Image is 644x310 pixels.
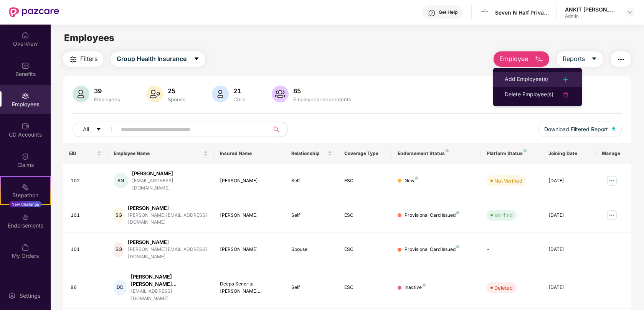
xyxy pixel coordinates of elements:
div: Admin [565,13,619,19]
img: svg+xml;base64,PHN2ZyB4bWxucz0iaHR0cDovL3d3dy53My5vcmcvMjAwMC9zdmciIHhtbG5zOnhsaW5rPSJodHRwOi8vd3... [612,127,616,131]
div: [PERSON_NAME] [128,204,208,212]
button: Employee [494,51,549,67]
span: Filters [80,54,97,64]
div: Provisional Card Issued [405,212,459,219]
img: svg+xml;base64,PHN2ZyBpZD0iRHJvcGRvd24tMzJ4MzIiIHhtbG5zPSJodHRwOi8vd3d3LnczLm9yZy8yMDAwL3N2ZyIgd2... [627,9,633,15]
img: svg+xml;base64,PHN2ZyB4bWxucz0iaHR0cDovL3d3dy53My5vcmcvMjAwMC9zdmciIHdpZHRoPSIyNCIgaGVpZ2h0PSIyNC... [561,75,570,84]
button: Download Filtered Report [538,122,622,137]
div: Spouse [166,96,187,102]
div: 96 [71,284,101,291]
th: Insured Name [214,143,285,164]
span: Reports [563,54,585,64]
div: [DATE] [548,212,590,219]
img: svg+xml;base64,PHN2ZyBpZD0iRW5kb3JzZW1lbnRzIiB4bWxucz0iaHR0cDovL3d3dy53My5vcmcvMjAwMC9zdmciIHdpZH... [21,213,29,221]
div: Self [291,284,332,291]
img: svg+xml;base64,PHN2ZyB4bWxucz0iaHR0cDovL3d3dy53My5vcmcvMjAwMC9zdmciIHdpZHRoPSI4IiBoZWlnaHQ9IjgiIH... [423,284,426,287]
button: Filters [63,51,103,67]
div: Deepa Senorita [PERSON_NAME]... [220,280,279,295]
div: ESC [344,212,385,219]
div: [PERSON_NAME][EMAIL_ADDRESS][DOMAIN_NAME] [128,246,208,261]
span: caret-down [193,56,200,63]
span: Relationship [291,150,327,157]
div: 101 [71,246,101,253]
div: [PERSON_NAME] [PERSON_NAME]... [131,273,208,288]
button: search [269,122,288,137]
th: Relationship [285,143,339,164]
div: DD [114,280,127,295]
div: Employees [92,96,122,102]
span: Download Filtered Report [544,125,608,134]
td: - [481,232,543,267]
div: 85 [292,87,353,95]
div: [PERSON_NAME] [132,170,208,177]
div: [DATE] [548,284,590,291]
div: [PERSON_NAME] [128,239,208,246]
div: Self [291,212,332,219]
div: Get Help [439,9,457,15]
div: Provisional Card Issued [405,246,459,253]
span: Employee [499,54,528,64]
img: svg+xml;base64,PHN2ZyB4bWxucz0iaHR0cDovL3d3dy53My5vcmcvMjAwMC9zdmciIHdpZHRoPSI4IiBoZWlnaHQ9IjgiIH... [415,176,418,180]
img: svg+xml;base64,PHN2ZyB4bWxucz0iaHR0cDovL3d3dy53My5vcmcvMjAwMC9zdmciIHdpZHRoPSIyNCIgaGVpZ2h0PSIyNC... [561,90,570,99]
span: search [269,126,284,132]
span: caret-down [591,56,597,63]
span: Group Health Insurance [117,54,187,64]
img: svg+xml;base64,PHN2ZyBpZD0iSGVscC0zMngzMiIgeG1sbnM9Imh0dHA6Ly93d3cudzMub3JnLzIwMDAvc3ZnIiB3aWR0aD... [428,9,436,17]
span: EID [69,150,96,157]
div: Endorsement Status [398,150,474,157]
div: [PERSON_NAME] [220,212,279,219]
div: Deleted [494,284,513,292]
button: Reportscaret-down [557,51,603,67]
div: Child [232,96,247,102]
img: svg+xml;base64,PHN2ZyB4bWxucz0iaHR0cDovL3d3dy53My5vcmcvMjAwMC9zdmciIHdpZHRoPSIyMSIgaGVpZ2h0PSIyMC... [21,183,29,191]
div: Seven N Half Private Limited [495,9,549,16]
div: Verified [494,211,513,219]
div: [PERSON_NAME][EMAIL_ADDRESS][DOMAIN_NAME] [128,212,208,226]
div: [PERSON_NAME] [220,177,279,185]
button: Allcaret-down [73,122,119,137]
div: [EMAIL_ADDRESS][DOMAIN_NAME] [131,288,208,302]
button: Group Health Insurancecaret-down [111,51,205,67]
img: svg+xml;base64,PHN2ZyBpZD0iQmVuZWZpdHMiIHhtbG5zPSJodHRwOi8vd3d3LnczLm9yZy8yMDAwL3N2ZyIgd2lkdGg9Ij... [21,62,29,69]
div: Self [291,177,332,185]
img: manageButton [606,209,618,221]
img: svg+xml;base64,PHN2ZyB4bWxucz0iaHR0cDovL3d3dy53My5vcmcvMjAwMC9zdmciIHdpZHRoPSI4IiBoZWlnaHQ9IjgiIH... [456,211,459,214]
div: Stepathon [1,191,50,199]
div: AN [114,173,128,188]
div: Spouse [291,246,332,253]
div: Not Verified [494,177,522,185]
span: Employee Name [114,150,202,157]
img: svg+xml;base64,PHN2ZyB4bWxucz0iaHR0cDovL3d3dy53My5vcmcvMjAwMC9zdmciIHhtbG5zOnhsaW5rPSJodHRwOi8vd3... [272,86,289,102]
img: svg+xml;base64,PHN2ZyB4bWxucz0iaHR0cDovL3d3dy53My5vcmcvMjAwMC9zdmciIHdpZHRoPSI4IiBoZWlnaHQ9IjgiIH... [446,149,449,152]
span: Employees [64,32,114,43]
th: EID [63,143,107,164]
img: svg+xml;base64,PHN2ZyB4bWxucz0iaHR0cDovL3d3dy53My5vcmcvMjAwMC9zdmciIHhtbG5zOnhsaW5rPSJodHRwOi8vd3... [534,55,543,64]
img: svg+xml;base64,PHN2ZyBpZD0iQ0RfQWNjb3VudHMiIGRhdGEtbmFtZT0iQ0QgQWNjb3VudHMiIHhtbG5zPSJodHRwOi8vd3... [21,122,29,130]
img: svg+xml;base64,PHN2ZyB4bWxucz0iaHR0cDovL3d3dy53My5vcmcvMjAwMC9zdmciIHhtbG5zOnhsaW5rPSJodHRwOi8vd3... [212,86,229,102]
img: svg+xml;base64,PHN2ZyB4bWxucz0iaHR0cDovL3d3dy53My5vcmcvMjAwMC9zdmciIHhtbG5zOnhsaW5rPSJodHRwOi8vd3... [146,86,163,102]
img: svg+xml;base64,PHN2ZyBpZD0iQ2xhaW0iIHhtbG5zPSJodHRwOi8vd3d3LnczLm9yZy8yMDAwL3N2ZyIgd2lkdGg9IjIwIi... [21,153,29,160]
img: svg+xml;base64,PHN2ZyBpZD0iRW1wbG95ZWVzIiB4bWxucz0iaHR0cDovL3d3dy53My5vcmcvMjAwMC9zdmciIHdpZHRoPS... [21,92,29,100]
div: [DATE] [548,177,590,185]
th: Joining Date [542,143,596,164]
th: Coverage Type [338,143,391,164]
div: [PERSON_NAME] [220,246,279,253]
div: [EMAIL_ADDRESS][DOMAIN_NAME] [132,177,208,192]
img: svg+xml;base64,PHN2ZyB4bWxucz0iaHR0cDovL3d3dy53My5vcmcvMjAwMC9zdmciIHdpZHRoPSIyNCIgaGVpZ2h0PSIyNC... [616,55,626,64]
img: New Pazcare Logo [9,7,59,17]
th: Manage [596,143,631,164]
div: SG [114,208,124,223]
div: SG [114,242,124,257]
div: Employees+dependents [292,96,353,102]
div: ESC [344,246,385,253]
img: manageButton [606,175,618,187]
div: Delete Employee(s) [505,90,553,99]
img: svg+xml;base64,PHN2ZyB4bWxucz0iaHR0cDovL3d3dy53My5vcmcvMjAwMC9zdmciIHdpZHRoPSIyNCIgaGVpZ2h0PSIyNC... [69,55,78,64]
img: svg+xml;base64,PHN2ZyB4bWxucz0iaHR0cDovL3d3dy53My5vcmcvMjAwMC9zdmciIHdpZHRoPSI4IiBoZWlnaHQ9IjgiIH... [523,149,527,152]
div: 21 [232,87,247,95]
div: Inactive [405,284,426,291]
img: untitled.jpg [481,7,492,18]
th: Employee Name [107,143,214,164]
img: svg+xml;base64,PHN2ZyB4bWxucz0iaHR0cDovL3d3dy53My5vcmcvMjAwMC9zdmciIHdpZHRoPSI4IiBoZWlnaHQ9IjgiIH... [456,245,459,248]
div: [DATE] [548,246,590,253]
